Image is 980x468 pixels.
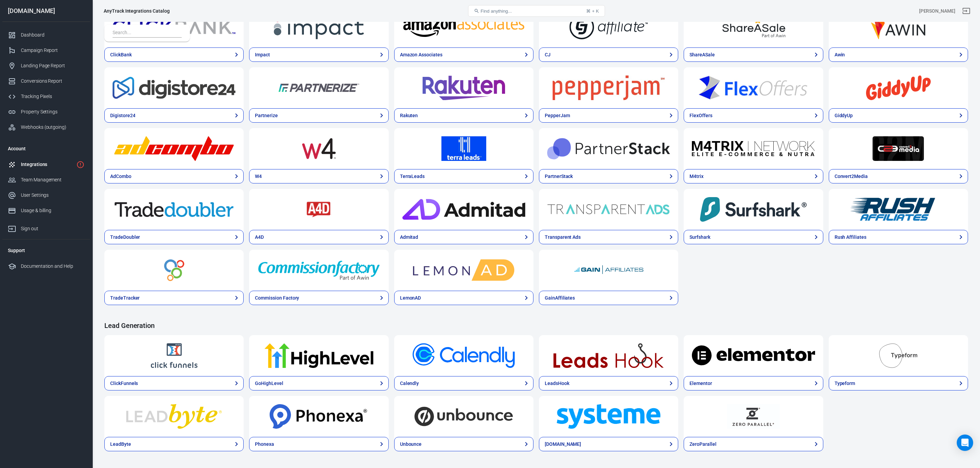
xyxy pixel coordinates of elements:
a: Phonexa [249,437,388,451]
a: Awin [829,6,968,47]
div: Typeform [835,380,855,387]
a: Admitad [394,189,533,230]
a: Webhooks (outgoing) [2,120,90,135]
img: Transparent Ads [547,197,670,222]
a: Admitad [394,230,533,244]
a: FlexOffers [684,67,823,108]
div: User Settings [21,192,85,199]
div: GoHighLevel [255,380,283,387]
span: Find anything... [481,9,512,14]
a: M4trix [684,169,823,183]
img: PartnerStack [547,136,670,161]
a: Surfshark [684,230,823,244]
a: TerraLeads [394,128,533,169]
a: Systeme.io [539,396,678,437]
a: AdCombo [104,128,244,169]
a: Rush Affiliates [829,230,968,244]
a: Digistore24 [104,67,244,108]
a: ClickBank [104,47,244,62]
a: GiddyUp [829,67,968,108]
img: Partnerize [257,75,380,100]
img: Awin [837,15,960,39]
div: ShareASale [689,51,715,58]
div: PartnerStack [545,173,573,180]
a: Property Settings [2,104,90,120]
a: GoHighLevel [249,376,388,390]
div: Property Settings [21,108,85,115]
a: LemonAD [394,250,533,291]
a: User Settings [2,188,90,203]
a: Impact [249,47,388,62]
img: TradeTracker [113,258,235,283]
div: LeadsHook [545,380,569,387]
a: Convert2Media [829,128,968,169]
button: Find anything...⌘ + K [468,5,605,17]
div: Conversions Report [21,78,85,85]
div: LemonAD [400,294,421,302]
a: Typeform [829,335,968,376]
img: M4trix [692,136,815,161]
div: Unbounce [400,441,422,448]
a: Rush Affiliates [829,189,968,230]
svg: 1 networks not verified yet [76,161,85,169]
a: Tracking Pixels [2,89,90,104]
div: M4trix [689,173,704,180]
div: Tracking Pixels [21,93,85,100]
div: Usage & billing [21,207,85,214]
div: TradeTracker [110,294,140,302]
div: Awin [835,51,845,58]
div: Rush Affiliates [835,234,866,241]
a: Transparent Ads [539,189,678,230]
img: Impact [257,15,380,39]
div: [DOMAIN_NAME] [545,441,581,448]
div: Open Intercom Messenger [957,435,973,451]
a: W4 [249,169,388,183]
img: TradeDoubler [113,197,235,222]
div: W4 [255,173,262,180]
img: ZeroParallel [692,404,815,429]
img: Phonexa [257,404,380,429]
a: ClickFunnels [104,376,244,390]
a: A4D [249,189,388,230]
a: PartnerStack [539,128,678,169]
div: PepperJam [545,112,570,119]
a: Integrations [2,157,90,172]
img: FlexOffers [692,75,815,100]
li: Support [2,242,90,259]
div: Transparent Ads [545,234,581,241]
img: Calendly [402,343,525,368]
img: PepperJam [547,75,670,100]
a: Awin [829,47,968,62]
a: GiddyUp [829,108,968,123]
img: Convert2Media [837,136,960,161]
a: Impact [249,6,388,47]
a: Elementor [684,335,823,376]
a: PepperJam [539,67,678,108]
a: CJ [539,47,678,62]
a: AdCombo [104,169,244,183]
a: TradeDoubler [104,230,244,244]
img: AdCombo [113,136,235,161]
a: GoHighLevel [249,335,388,376]
a: ZeroParallel [684,437,823,451]
img: Elementor [692,343,815,368]
a: TradeTracker [104,291,244,305]
img: Amazon Associates [402,15,525,39]
a: M4trix [684,128,823,169]
img: Rush Affiliates [837,197,960,222]
a: ZeroParallel [684,396,823,437]
a: TerraLeads [394,169,533,183]
div: Campaign Report [21,47,85,54]
img: Admitad [402,197,525,222]
div: Calendly [400,380,419,387]
img: Digistore24 [113,75,235,100]
a: FlexOffers [684,108,823,123]
li: Account [2,140,90,157]
div: Landing Page Report [21,62,85,69]
img: W4 [257,136,380,161]
a: A4D [249,230,388,244]
div: Commission Factory [255,294,299,302]
img: ClickFunnels [113,343,235,368]
div: ClickFunnels [110,380,138,387]
a: Amazon Associates [394,47,533,62]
